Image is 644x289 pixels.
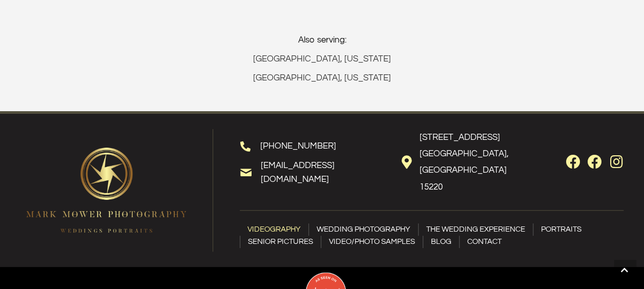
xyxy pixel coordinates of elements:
[240,223,624,248] nav: Menu
[20,142,192,238] img: Color logo - no background
[260,141,336,151] a: [PHONE_NUMBER]
[419,223,533,236] a: The Wedding Experience
[253,54,391,64] a: [GEOGRAPHIC_DATA], [US_STATE]
[533,223,589,236] a: Portraits
[321,236,423,248] a: Video/Photo samples
[309,223,418,236] a: Wedding Photography
[261,161,335,184] a: [EMAIL_ADDRESS][DOMAIN_NAME]
[253,73,391,82] a: [GEOGRAPHIC_DATA], [US_STATE]
[609,155,624,169] a: Instagram
[240,236,321,248] a: Senior Pictures
[240,223,308,236] a: Videography
[588,155,602,169] a: Facebook (videography)
[460,236,509,248] a: Contact
[423,236,459,248] a: Blog
[20,33,624,47] p: Also serving:
[566,155,580,169] a: Facebook
[420,133,509,192] a: [STREET_ADDRESS][GEOGRAPHIC_DATA], [GEOGRAPHIC_DATA] 15220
